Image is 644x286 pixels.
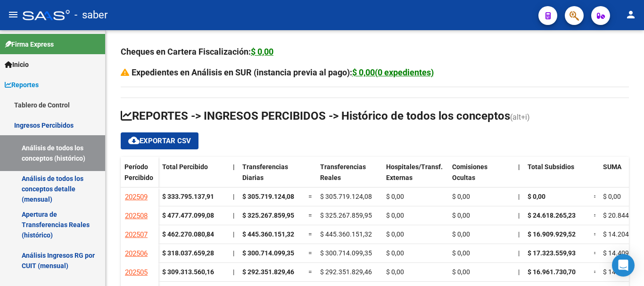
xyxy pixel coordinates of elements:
[386,249,404,257] span: $ 0,00
[320,268,372,276] span: $ 292.351.829,46
[162,193,214,200] strong: $ 333.795.137,91
[528,193,545,200] span: $ 0,00
[121,47,273,57] strong: Cheques en Cartera Fiscalización:
[158,157,229,196] datatable-header-cell: Total Percibido
[8,9,19,20] mat-icon: menu
[320,230,372,238] span: $ 445.360.151,32
[162,249,214,257] strong: $ 318.037.659,28
[121,109,510,123] span: REPORTES -> INGRESOS PERCIBIDOS -> Histórico de todos los conceptos
[162,230,214,238] strong: $ 462.270.080,84
[308,249,312,257] span: =
[452,249,470,257] span: $ 0,00
[242,212,294,219] span: $ 325.267.859,95
[518,268,520,276] span: |
[518,193,520,200] span: |
[125,193,148,201] span: 202509
[320,163,366,181] span: Transferencias Reales
[382,157,448,196] datatable-header-cell: Hospitales/Transf. Externas
[125,268,148,277] span: 202505
[308,268,312,276] span: =
[128,135,140,146] mat-icon: cloud_download
[239,157,305,196] datatable-header-cell: Transferencias Diarias
[162,212,214,219] strong: $ 477.477.099,08
[518,163,520,171] span: |
[124,163,153,181] span: Período Percibido
[74,5,107,25] span: - saber
[242,230,294,238] span: $ 445.360.151,32
[233,249,234,257] span: |
[594,249,597,257] span: =
[452,193,470,200] span: $ 0,00
[452,230,470,238] span: $ 0,00
[452,268,470,276] span: $ 0,00
[128,137,191,145] span: Exportar CSV
[518,212,520,219] span: |
[386,268,404,276] span: $ 0,00
[452,212,470,219] span: $ 0,00
[518,230,520,238] span: |
[603,193,621,200] span: $ 0,00
[5,39,54,49] span: Firma Express
[594,268,597,276] span: =
[5,80,39,90] span: Reportes
[320,212,372,219] span: $ 325.267.859,95
[316,157,382,196] datatable-header-cell: Transferencias Reales
[514,157,524,196] datatable-header-cell: |
[510,113,530,122] span: (alt+i)
[233,193,234,200] span: |
[125,212,148,220] span: 202508
[386,212,404,219] span: $ 0,00
[528,163,574,171] span: Total Subsidios
[121,132,198,149] button: Exportar CSV
[352,66,434,79] div: $ 0,00(0 expedientes)
[518,249,520,257] span: |
[386,163,443,181] span: Hospitales/Transf. Externas
[594,193,597,200] span: =
[320,193,372,200] span: $ 305.719.124,08
[625,9,636,20] mat-icon: person
[594,230,597,238] span: =
[132,67,434,77] strong: Expedientes en Análisis en SUR (instancia previa al pago):
[233,268,234,276] span: |
[524,157,590,196] datatable-header-cell: Total Subsidios
[386,193,404,200] span: $ 0,00
[452,163,487,181] span: Comisiones Ocultas
[242,249,294,257] span: $ 300.714.099,35
[233,212,234,219] span: |
[229,157,239,196] datatable-header-cell: |
[233,163,235,171] span: |
[233,230,234,238] span: |
[121,157,158,196] datatable-header-cell: Período Percibido
[528,249,576,257] span: $ 17.323.559,93
[242,193,294,200] span: $ 305.719.124,08
[448,157,514,196] datatable-header-cell: Comisiones Ocultas
[125,249,148,258] span: 202506
[603,163,621,171] span: SUMA
[308,193,312,200] span: =
[386,230,404,238] span: $ 0,00
[594,212,597,219] span: =
[242,268,294,276] span: $ 292.351.829,46
[528,268,576,276] span: $ 16.961.730,70
[308,212,312,219] span: =
[162,163,208,171] span: Total Percibido
[528,212,576,219] span: $ 24.618.265,23
[162,268,214,276] strong: $ 309.313.560,16
[125,230,148,239] span: 202507
[612,254,635,277] div: Open Intercom Messenger
[528,230,576,238] span: $ 16.909.929,52
[308,230,312,238] span: =
[242,163,288,181] span: Transferencias Diarias
[251,45,273,58] div: $ 0,00
[5,59,29,70] span: Inicio
[320,249,372,257] span: $ 300.714.099,35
